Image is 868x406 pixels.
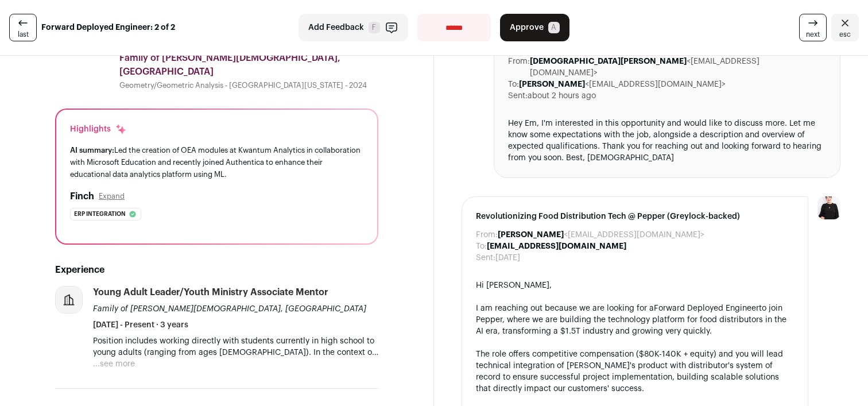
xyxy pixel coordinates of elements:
[519,79,726,90] dd: <[EMAIL_ADDRESS][DOMAIN_NAME]>
[70,146,114,154] span: AI summary:
[817,196,840,219] img: 9240684-medium_jpg
[93,305,366,313] span: Family of [PERSON_NAME][DEMOGRAPHIC_DATA], [GEOGRAPHIC_DATA]
[56,287,82,313] img: company-logo-placeholder-414d4e2ec0e2ddebbe968bf319fdfe5acfe0c9b87f798d344e800bc9a89632a0.png
[476,211,794,222] span: Revolutionizing Food Distribution Tech @ Pepper (Greylock-backed)
[508,90,528,102] dt: Sent:
[55,263,378,277] h2: Experience
[799,14,827,41] a: next
[806,30,820,39] span: next
[119,81,378,90] div: Geometry/Geometric Analysis - [GEOGRAPHIC_DATA][US_STATE] - 2024
[308,22,364,33] span: Add Feedback
[530,56,826,79] dd: <[EMAIL_ADDRESS][DOMAIN_NAME]>
[476,303,794,337] div: I am reaching out because we are looking for a to join Pepper, where we are building the technolo...
[495,252,520,264] dd: [DATE]
[119,37,378,79] div: Young Adult Leader/Youth Ministry Associate Mentor @ Family of [PERSON_NAME][DEMOGRAPHIC_DATA], [...
[476,280,794,291] div: Hi [PERSON_NAME],
[369,22,380,33] span: F
[476,252,495,264] dt: Sent:
[70,123,127,135] div: Highlights
[93,319,188,331] span: [DATE] - Present · 3 years
[530,57,687,65] b: [DEMOGRAPHIC_DATA][PERSON_NAME]
[74,208,126,220] span: Erp integration
[498,231,564,239] b: [PERSON_NAME]
[476,241,487,252] dt: To:
[18,30,29,39] span: last
[476,349,794,395] div: The role offers competitive compensation ($80K-140K + equity) and you will lead technical integra...
[41,22,175,33] strong: Forward Deployed Engineer: 2 of 2
[500,14,569,41] button: Approve A
[70,144,363,180] div: Led the creation of OEA modules at Kwantum Analytics in collaboration with Microsoft Education an...
[9,14,37,41] a: last
[510,22,544,33] span: Approve
[498,229,704,241] dd: <[EMAIL_ADDRESS][DOMAIN_NAME]>
[99,192,125,201] button: Expand
[70,190,94,203] h2: Finch
[654,304,759,312] a: Forward Deployed Engineer
[508,56,530,79] dt: From:
[299,14,408,41] button: Add Feedback F
[476,229,498,241] dt: From:
[508,79,519,90] dt: To:
[548,22,560,33] span: A
[93,286,328,299] div: Young Adult Leader/Youth Ministry Associate Mentor
[508,118,826,164] div: Hey Em, I'm interested in this opportunity and would like to discuss more. Let me know some expec...
[487,242,626,250] b: [EMAIL_ADDRESS][DOMAIN_NAME]
[519,80,585,88] b: [PERSON_NAME]
[93,358,135,370] button: ...see more
[93,335,378,358] p: Position includes working directly with students currently in high school to young adults (rangin...
[839,30,851,39] span: esc
[528,90,596,102] dd: about 2 hours ago
[831,14,859,41] a: Close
